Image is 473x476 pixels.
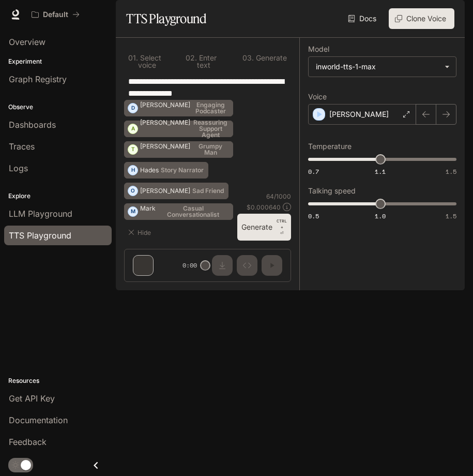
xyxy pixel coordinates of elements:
p: Casual Conversationalist [158,205,228,218]
p: Default [43,10,68,19]
div: A [128,121,138,137]
p: Model [308,46,329,53]
span: 0.5 [308,212,319,220]
div: H [128,162,138,178]
span: 1.5 [446,212,456,220]
p: Mark [140,205,156,212]
span: 1.5 [446,167,456,176]
p: [PERSON_NAME] [329,109,389,120]
p: 0 1 . [128,54,138,69]
p: [PERSON_NAME] [140,102,190,108]
button: HHadesStory Narrator [124,162,208,178]
p: [PERSON_NAME] [140,120,190,126]
p: Voice [308,93,327,100]
p: [PERSON_NAME] [140,143,190,150]
button: All workspaces [27,4,84,25]
p: Grumpy Man [192,143,228,156]
h1: TTS Playground [126,8,206,29]
button: MMarkCasual Conversationalist [124,203,233,220]
p: Temperature [308,143,352,150]
span: 1.1 [375,167,386,176]
p: ⏎ [277,218,287,236]
p: Sad Friend [192,188,224,194]
p: [PERSON_NAME] [140,188,190,194]
button: D[PERSON_NAME]Engaging Podcaster [124,100,233,116]
div: inworld-tts-1-max [316,62,439,72]
div: M [128,203,138,220]
button: T[PERSON_NAME]Grumpy Man [124,141,233,158]
p: Engaging Podcaster [192,102,228,114]
p: Hades [140,167,159,173]
p: 0 3 . [242,54,254,62]
p: Generate [254,54,287,62]
span: 1.0 [375,212,386,220]
div: inworld-tts-1-max [309,57,456,77]
button: Clone Voice [389,8,454,29]
p: Talking speed [308,187,356,195]
p: Select voice [138,54,169,69]
p: CTRL + [277,218,287,230]
div: O [128,183,138,199]
span: 0.7 [308,167,319,176]
div: D [128,100,138,116]
p: Reassuring Support Agent [192,120,228,138]
button: O[PERSON_NAME]Sad Friend [124,183,228,199]
p: Enter text [197,54,226,69]
button: Hide [124,224,157,241]
p: Story Narrator [161,167,204,173]
div: T [128,141,138,158]
p: 0 2 . [186,54,197,69]
button: GenerateCTRL +⏎ [237,214,291,241]
button: A[PERSON_NAME]Reassuring Support Agent [124,121,233,137]
a: Docs [346,8,380,29]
